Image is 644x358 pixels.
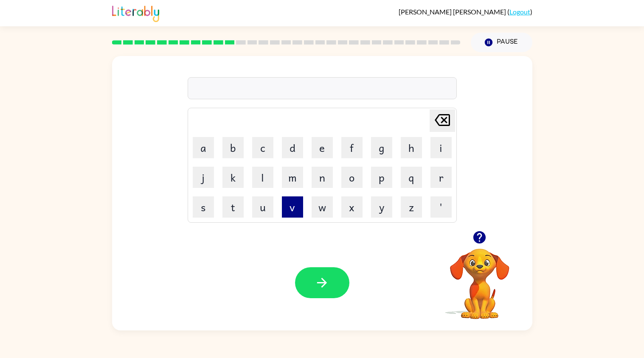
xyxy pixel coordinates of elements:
button: h [401,137,422,158]
video: Your browser must support playing .mp4 files to use Literably. Please try using another browser. [437,235,522,320]
button: Pause [471,33,532,52]
button: k [222,167,244,188]
div: ( ) [399,8,532,16]
button: a [193,137,214,158]
button: y [371,196,392,218]
img: Literably [112,3,159,22]
button: o [341,167,363,188]
button: z [401,196,422,218]
button: c [252,137,273,158]
button: j [193,167,214,188]
button: w [312,196,333,218]
button: s [193,196,214,218]
button: g [371,137,392,158]
button: n [312,167,333,188]
button: m [282,167,303,188]
button: e [312,137,333,158]
button: d [282,137,303,158]
button: f [341,137,363,158]
button: p [371,167,392,188]
button: ' [430,196,452,218]
button: q [401,167,422,188]
button: i [430,137,452,158]
button: u [252,196,273,218]
button: l [252,167,273,188]
button: b [222,137,244,158]
span: [PERSON_NAME] [PERSON_NAME] [399,8,507,16]
button: t [222,196,244,218]
a: Logout [509,8,530,16]
button: r [430,167,452,188]
button: x [341,196,363,218]
button: v [282,196,303,218]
